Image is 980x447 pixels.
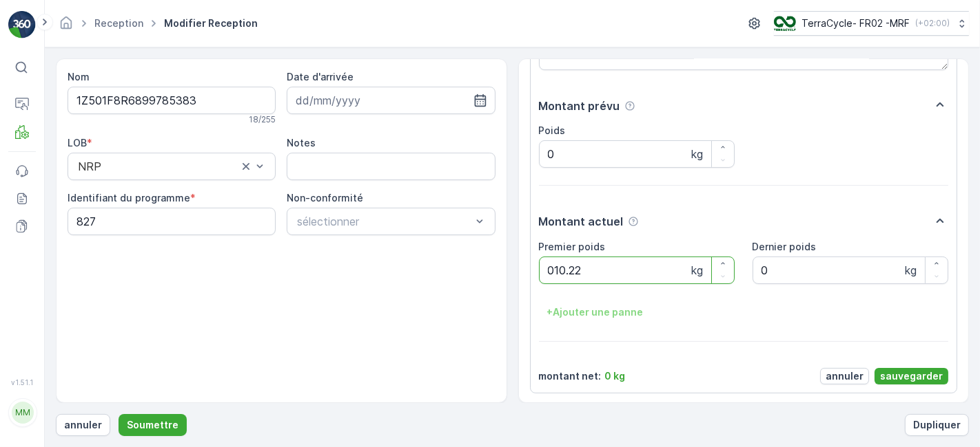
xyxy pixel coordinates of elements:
[880,369,943,383] p: sauvegarder
[59,21,74,32] a: Page d'accueil
[64,418,102,432] p: annuler
[547,305,644,319] p: + Ajouter une panne
[297,213,471,230] p: sélectionner
[905,414,969,436] button: Dupliquer
[8,11,36,39] img: logo
[94,17,143,29] a: Reception
[539,241,606,252] label: Premier poids
[539,369,602,383] p: montant net :
[753,241,817,252] label: Dernier poids
[56,414,110,436] button: annuler
[68,71,90,83] label: Nom
[915,18,950,29] p: ( +02:00 )
[8,389,36,436] button: MM
[905,262,917,279] p: kg
[68,137,87,149] label: LOB
[287,87,495,114] input: dd/mm/yyyy
[624,100,635,111] div: Aide Icône d'info-bulle
[875,368,948,384] button: sauvegarder
[249,114,276,125] p: 18 / 255
[605,369,626,383] p: 0 kg
[826,369,864,383] p: annuler
[691,146,703,162] p: kg
[127,418,178,432] p: Soumettre
[8,378,36,386] span: v 1.51.1
[287,137,316,149] label: Notes
[539,301,652,323] button: +Ajouter une panne
[161,17,261,30] span: Modifier Reception
[691,262,703,279] p: kg
[913,418,961,432] p: Dupliquer
[287,71,354,83] label: Date d'arrivée
[287,192,363,204] label: Non-conformité
[539,213,624,230] p: Montant actuel
[119,414,187,436] button: Soumettre
[802,17,910,30] p: TerraCycle- FR02 -MRF
[539,98,620,114] p: Montant prévu
[774,11,969,36] button: TerraCycle- FR02 -MRF(+02:00)
[820,368,869,384] button: annuler
[774,16,796,31] img: terracycle.png
[68,192,190,204] label: Identifiant du programme
[539,124,566,136] label: Poids
[12,402,34,424] div: MM
[628,216,639,227] div: Aide Icône d'info-bulle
